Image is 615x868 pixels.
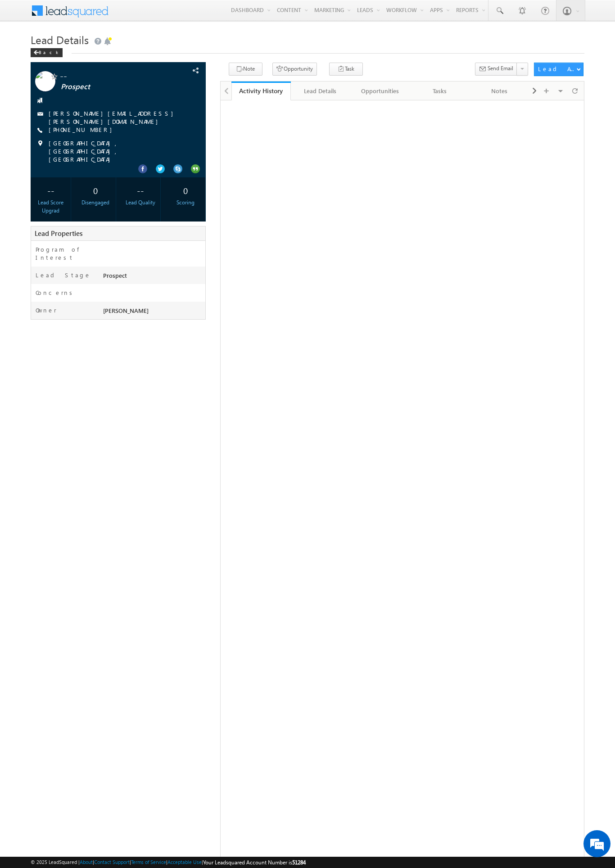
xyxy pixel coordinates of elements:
[477,86,521,96] div: Notes
[103,307,149,314] span: [PERSON_NAME]
[35,229,82,238] span: Lead Properties
[167,859,202,865] a: Acceptable Use
[60,71,168,80] span: --
[417,86,461,96] div: Tasks
[49,139,190,163] span: [GEOGRAPHIC_DATA], [GEOGRAPHIC_DATA], [GEOGRAPHIC_DATA]
[36,245,94,262] label: Program of Interest
[31,48,67,55] a: Back
[272,63,317,76] button: Opportunity
[351,81,410,100] a: Opportunities
[231,81,291,100] a: Activity History
[101,271,205,284] div: Prospect
[31,858,306,867] span: © 2025 LeadSquared | | | | |
[229,63,262,76] button: Note
[35,71,55,95] img: Profile photo
[80,859,93,865] a: About
[33,182,68,199] div: --
[131,859,166,865] a: Terms of Service
[31,48,63,57] div: Back
[167,199,203,207] div: Scoring
[36,271,91,279] label: Lead Stage
[94,859,130,865] a: Contact Support
[123,199,158,207] div: Lead Quality
[123,182,158,199] div: --
[33,199,68,215] div: Lead Score Upgrad
[538,65,576,73] div: Lead Actions
[78,182,113,199] div: 0
[292,859,306,866] span: 51284
[329,63,363,76] button: Task
[78,199,113,207] div: Disengaged
[31,32,89,47] span: Lead Details
[61,82,169,91] span: Prospect
[488,64,513,72] span: Send Email
[291,81,350,100] a: Lead Details
[49,109,178,125] a: [PERSON_NAME][EMAIL_ADDRESS][PERSON_NAME][DOMAIN_NAME]
[203,859,306,866] span: Your Leadsquared Account Number is
[410,81,470,100] a: Tasks
[358,86,402,96] div: Opportunities
[36,306,57,314] label: Owner
[475,63,517,76] button: Send Email
[49,126,117,135] span: [PHONE_NUMBER]
[534,63,583,76] button: Lead Actions
[167,182,203,199] div: 0
[36,289,76,297] label: Concerns
[238,86,284,95] div: Activity History
[298,86,342,96] div: Lead Details
[470,81,529,100] a: Notes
